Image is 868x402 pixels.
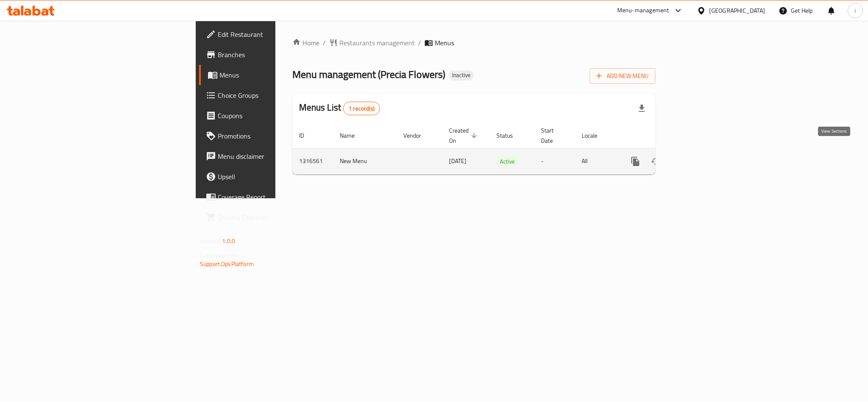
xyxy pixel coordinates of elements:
[218,29,334,39] span: Edit Restaurant
[218,212,334,222] span: Grocery Checklist
[496,157,518,166] span: Active
[340,130,366,141] span: Name
[646,151,666,172] button: Change Status
[199,65,341,85] a: Menus
[200,258,254,269] a: Support.OpsPlatform
[199,187,341,207] a: Coverage Report
[222,236,235,247] span: 1.0.0
[854,6,856,15] span: i
[534,148,575,174] td: -
[199,166,341,187] a: Upsell
[292,123,713,175] table: enhanced table
[449,125,480,146] span: Created On
[435,38,454,48] span: Menus
[343,102,380,115] div: Total records count
[596,71,649,81] span: Add New Menu
[299,101,380,115] h2: Menus List
[200,250,239,261] span: Get support on:
[617,6,669,16] div: Menu-management
[218,111,334,121] span: Coupons
[449,72,474,79] span: Inactive
[632,98,652,119] div: Export file
[582,130,608,141] span: Locale
[218,90,334,100] span: Choice Groups
[200,236,221,247] span: Version:
[418,38,421,48] li: /
[339,38,415,48] span: Restaurants management
[618,123,713,149] th: Actions
[218,172,334,182] span: Upsell
[709,6,765,15] div: [GEOGRAPHIC_DATA]
[403,130,432,141] span: Vendor
[625,151,646,172] button: more
[333,148,397,174] td: New Menu
[199,85,341,105] a: Choice Groups
[299,130,315,141] span: ID
[199,24,341,44] a: Edit Restaurant
[449,155,466,166] span: [DATE]
[496,130,524,141] span: Status
[199,105,341,126] a: Coupons
[541,125,565,146] span: Start Date
[199,146,341,166] a: Menu disclaimer
[199,44,341,65] a: Branches
[219,70,334,80] span: Menus
[590,68,655,84] button: Add New Menu
[292,38,655,48] nav: breadcrumb
[344,105,380,113] span: 1 record(s)
[329,38,415,48] a: Restaurants management
[218,151,334,161] span: Menu disclaimer
[575,148,618,174] td: All
[199,126,341,146] a: Promotions
[199,207,341,227] a: Grocery Checklist
[449,70,474,80] div: Inactive
[218,131,334,141] span: Promotions
[218,50,334,60] span: Branches
[292,65,445,84] span: Menu management ( Precia Flowers )
[218,192,334,202] span: Coverage Report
